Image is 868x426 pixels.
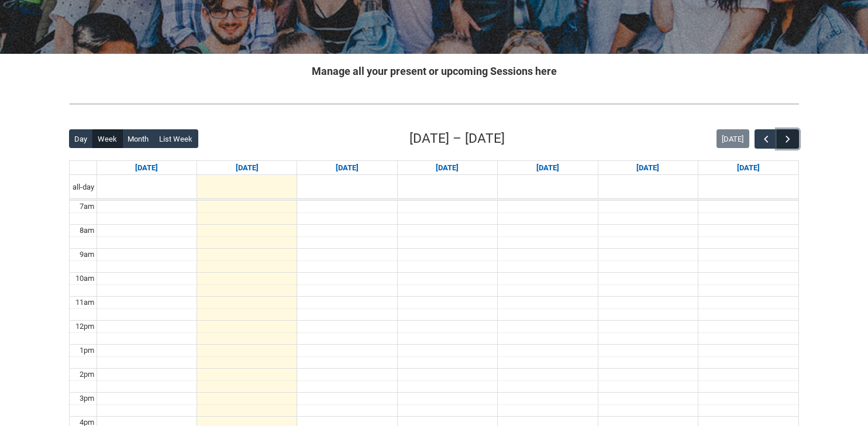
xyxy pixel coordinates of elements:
[73,273,97,284] div: 10am
[73,321,97,332] div: 12pm
[634,161,662,175] a: Go to September 12, 2025
[122,129,154,148] button: Month
[409,129,505,149] h2: [DATE] – [DATE]
[133,161,160,175] a: Go to September 7, 2025
[755,129,777,149] button: Previous Week
[77,225,97,236] div: 8am
[70,181,97,193] span: all-day
[69,98,799,110] img: REDU_GREY_LINE
[69,129,93,148] button: Day
[717,129,749,148] button: [DATE]
[69,63,799,79] h2: Manage all your present or upcoming Sessions here
[77,369,97,380] div: 2pm
[233,161,261,175] a: Go to September 8, 2025
[735,161,762,175] a: Go to September 13, 2025
[333,161,361,175] a: Go to September 9, 2025
[92,129,123,148] button: Week
[154,129,198,148] button: List Week
[77,201,97,212] div: 7am
[777,129,799,149] button: Next Week
[73,297,97,308] div: 11am
[77,249,97,260] div: 9am
[433,161,461,175] a: Go to September 10, 2025
[534,161,562,175] a: Go to September 11, 2025
[77,393,97,404] div: 3pm
[77,345,97,356] div: 1pm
